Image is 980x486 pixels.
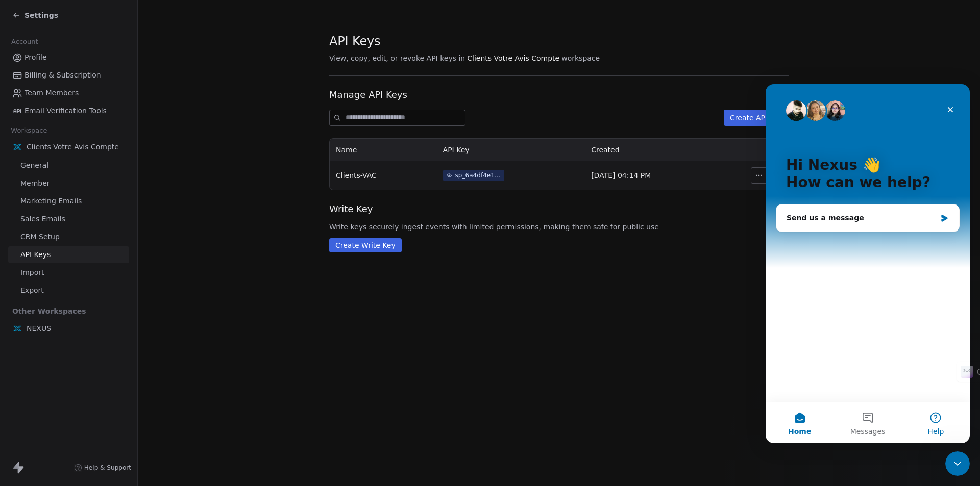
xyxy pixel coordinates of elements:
[8,103,129,119] a: Email Verification Tools
[24,10,58,20] span: Settings
[24,106,107,116] span: Email Verification Tools
[329,53,789,63] span: View, copy, edit, or revoke API keys in workspace
[585,161,730,190] td: [DATE] 04:14 PM
[12,323,22,334] img: favicon-400px.png
[8,85,129,101] a: Team Members
[20,285,44,296] span: Export
[8,246,129,263] a: API Keys
[591,146,619,154] span: Created
[7,123,52,138] span: Workspace
[20,178,50,189] span: Member
[8,49,129,66] a: Profile
[24,52,47,63] span: Profile
[12,10,58,20] a: Settings
[329,222,789,232] span: Write keys securely ingest events with limited permissions, making them safe for public use
[8,264,129,281] a: Import
[8,211,129,227] a: Sales Emails
[20,214,65,224] span: Sales Emails
[329,238,402,252] button: Create Write Key
[8,157,129,174] a: General
[945,451,970,476] iframe: Intercom live chat
[329,88,789,101] span: Manage API Keys
[12,142,22,152] img: favicon-400px.png
[8,303,90,319] span: Other Workspaces
[443,146,470,154] span: API Key
[84,464,131,472] span: Help & Support
[20,196,82,207] span: Marketing Emails
[74,464,131,472] a: Help & Support
[8,228,129,245] a: CRM Setup
[467,53,559,63] span: Clients Votre Avis Compte
[336,146,357,154] span: Name
[724,110,789,126] button: Create API Key
[20,160,48,171] span: General
[7,34,42,49] span: Account
[336,171,377,180] span: Clients-VAC
[8,67,129,84] a: Billing & Subscription
[455,171,501,180] div: sp_6a4df4e10a164737a124d361d5bae654
[27,142,119,152] span: Clients Votre Avis Compte
[8,282,129,299] a: Export
[8,193,129,210] a: Marketing Emails
[24,70,101,81] span: Billing & Subscription
[329,202,789,216] span: Write Key
[20,267,44,278] span: Import
[8,175,129,192] a: Member
[27,323,51,334] span: NEXUS
[766,84,970,443] iframe: Intercom live chat
[329,34,380,49] span: API Keys
[20,249,51,260] span: API Keys
[24,88,79,98] span: Team Members
[20,232,60,242] span: CRM Setup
